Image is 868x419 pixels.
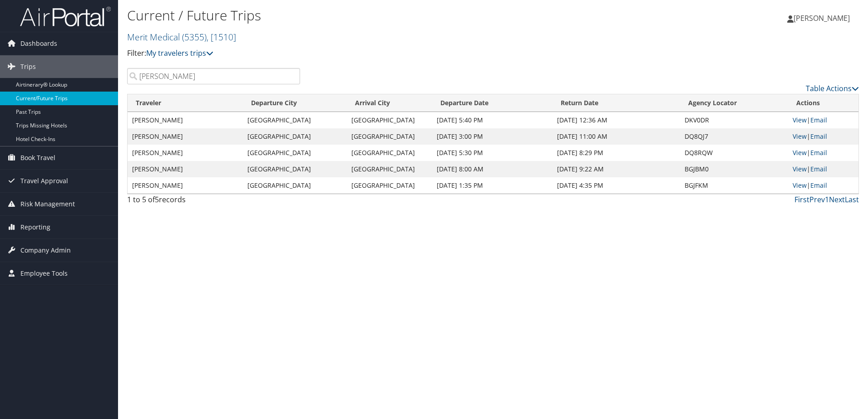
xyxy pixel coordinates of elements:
td: | [788,128,858,145]
td: [PERSON_NAME] [128,145,243,161]
th: Departure City: activate to sort column ascending [243,94,347,112]
td: [GEOGRAPHIC_DATA] [347,128,432,145]
a: View [793,132,807,141]
span: Employee Tools [20,262,68,285]
td: [GEOGRAPHIC_DATA] [243,128,347,145]
td: DQ8RQW [680,145,788,161]
td: [DATE] 11:00 AM [552,128,680,145]
div: 1 to 5 of records [127,194,300,209]
a: Table Actions [806,83,859,93]
td: [DATE] 8:00 AM [432,161,552,177]
span: Travel Approval [20,170,68,192]
td: DKV0DR [680,112,788,128]
a: View [793,165,807,173]
td: [GEOGRAPHIC_DATA] [347,161,432,177]
a: Last [845,195,859,205]
td: [GEOGRAPHIC_DATA] [347,177,432,194]
th: Departure Date: activate to sort column descending [432,94,552,112]
a: Merit Medical [127,31,236,43]
td: [PERSON_NAME] [128,128,243,145]
span: Reporting [20,216,50,239]
td: [DATE] 3:00 PM [432,128,552,145]
td: [DATE] 1:35 PM [432,177,552,194]
a: Prev [809,195,825,205]
th: Agency Locator: activate to sort column ascending [680,94,788,112]
span: Book Travel [20,146,55,169]
td: | [788,177,858,194]
a: [PERSON_NAME] [787,5,859,32]
th: Return Date: activate to sort column ascending [552,94,680,112]
a: 1 [825,195,829,205]
span: [PERSON_NAME] [794,13,850,23]
span: Dashboards [20,32,57,55]
td: BGJBM0 [680,161,788,177]
td: | [788,145,858,161]
span: , [ 1510 ] [207,31,236,43]
td: [DATE] 4:35 PM [552,177,680,194]
td: | [788,112,858,128]
td: BGJFKM [680,177,788,194]
td: [PERSON_NAME] [128,177,243,194]
th: Traveler: activate to sort column ascending [128,94,243,112]
span: Trips [20,55,36,78]
a: View [793,116,807,124]
span: Company Admin [20,239,71,262]
td: [GEOGRAPHIC_DATA] [347,112,432,128]
th: Arrival City: activate to sort column ascending [347,94,432,112]
td: [GEOGRAPHIC_DATA] [243,161,347,177]
span: Risk Management [20,193,75,215]
a: Email [810,165,827,173]
td: [DATE] 8:29 PM [552,145,680,161]
td: [DATE] 5:40 PM [432,112,552,128]
td: [DATE] 5:30 PM [432,145,552,161]
a: My travelers trips [146,48,213,58]
td: [GEOGRAPHIC_DATA] [243,112,347,128]
span: ( 5355 ) [182,31,207,43]
td: DQ8QJ7 [680,128,788,145]
th: Actions [788,94,858,112]
h1: Current / Future Trips [127,6,615,25]
a: Email [810,116,827,124]
td: | [788,161,858,177]
td: [DATE] 12:36 AM [552,112,680,128]
td: [PERSON_NAME] [128,112,243,128]
img: airportal-logo.png [20,6,111,27]
span: 5 [155,195,159,205]
input: Search Traveler or Arrival City [127,68,300,84]
a: Next [829,195,845,205]
a: Email [810,132,827,141]
a: Email [810,181,827,190]
a: Email [810,148,827,157]
p: Filter: [127,48,615,59]
td: [PERSON_NAME] [128,161,243,177]
td: [DATE] 9:22 AM [552,161,680,177]
td: [GEOGRAPHIC_DATA] [243,177,347,194]
a: View [793,181,807,190]
td: [GEOGRAPHIC_DATA] [347,145,432,161]
a: First [794,195,809,205]
td: [GEOGRAPHIC_DATA] [243,145,347,161]
a: View [793,148,807,157]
